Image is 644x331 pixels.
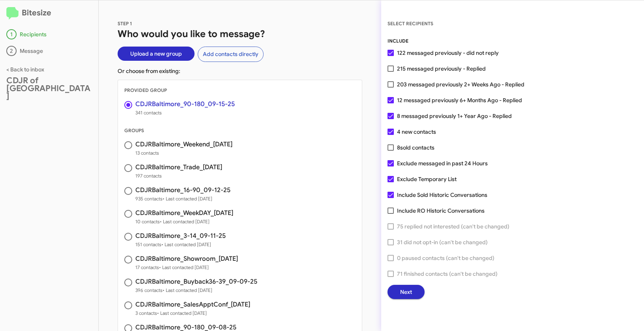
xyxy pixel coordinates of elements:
[397,253,494,263] span: 0 paused contacts (can't be changed)
[400,285,412,299] span: Next
[6,29,92,39] div: Recipients
[135,149,232,157] span: 13 contacts
[135,141,232,148] h3: CDJRBaltimore_Weekend_[DATE]
[161,241,211,247] span: • Last contacted [DATE]
[135,218,233,226] span: 10 contacts
[135,309,250,317] span: 3 contacts
[118,28,362,40] h1: Who would you like to message?
[157,310,207,316] span: • Last contacted [DATE]
[135,324,236,331] h3: CDJRBaltimore_90-180_09-08-25
[135,187,230,193] h3: CDJRBaltimore_16-90_09-12-25
[198,47,264,62] button: Add contacts directly
[160,219,210,224] span: • Last contacted [DATE]
[397,206,485,215] span: Include RO Historic Conversations
[397,80,524,89] span: 203 messaged previously 2+ Weeks Ago - Replied
[397,48,499,58] span: 122 messaged previously - did not reply
[135,210,233,216] h3: CDJRBaltimore_WeekDAY_[DATE]
[163,196,212,202] span: • Last contacted [DATE]
[6,7,92,20] h2: Bitesize
[118,67,362,75] p: Or choose from existing:
[6,46,92,56] div: Message
[118,86,362,94] div: PROVIDED GROUP
[118,47,195,61] button: Upload a new group
[135,301,250,308] h3: CDJRBaltimore_SalesApptConf_[DATE]
[135,233,226,239] h3: CDJRBaltimore_3-14_09-11-25
[6,66,44,73] a: < Back to inbox
[130,47,182,61] span: Upload a new group
[397,174,457,184] span: Exclude Temporary List
[135,279,257,285] h3: CDJRBaltimore_Buyback36-39_09-09-25
[397,95,522,105] span: 12 messaged previously 6+ Months Ago - Replied
[159,264,209,270] span: • Last contacted [DATE]
[135,241,226,249] span: 151 contacts
[135,164,222,170] h3: CDJRBaltimore_Trade_[DATE]
[397,269,498,279] span: 71 finished contacts (can't be changed)
[397,190,487,200] span: Include Sold Historic Conversations
[135,109,235,117] span: 341 contacts
[118,127,362,135] div: GROUPS
[135,172,222,180] span: 197 contacts
[6,77,92,100] div: CDJR of [GEOGRAPHIC_DATA]
[397,64,486,73] span: 215 messaged previously - Replied
[135,286,257,294] span: 396 contacts
[400,144,434,151] span: sold contacts
[388,21,433,26] span: SELECT RECIPIENTS
[135,256,238,262] h3: CDJRBaltimore_Showroom_[DATE]
[397,237,488,247] span: 31 did not opt-in (can't be changed)
[6,7,19,20] img: logo-minimal.svg
[135,264,238,271] span: 17 contacts
[397,159,488,168] span: Exclude messaged in past 24 Hours
[388,37,638,45] div: INCLUDE
[397,127,436,137] span: 4 new contacts
[135,101,235,107] h3: CDJRBaltimore_90-180_09-15-25
[397,222,509,231] span: 75 replied not interested (can't be changed)
[397,143,434,152] span: 8
[118,21,132,26] span: STEP 1
[6,46,17,56] div: 2
[6,29,17,39] div: 1
[135,195,230,203] span: 935 contacts
[163,287,212,293] span: • Last contacted [DATE]
[388,285,425,299] button: Next
[397,111,512,121] span: 8 messaged previously 1+ Year Ago - Replied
